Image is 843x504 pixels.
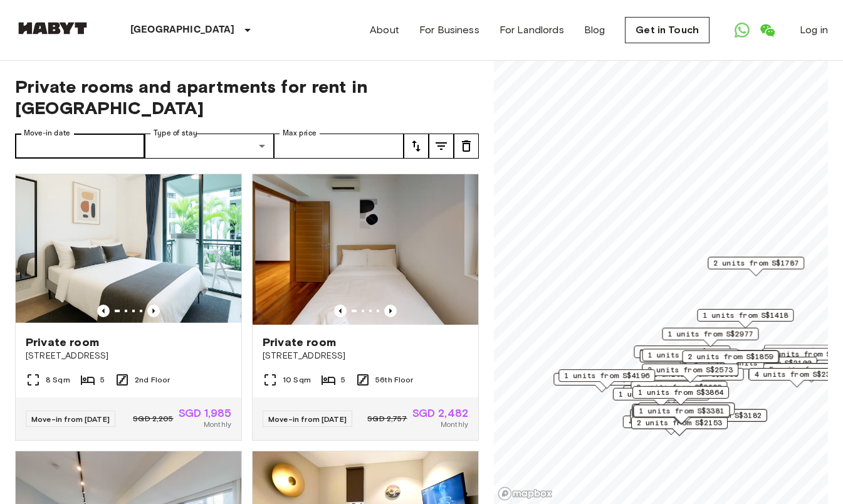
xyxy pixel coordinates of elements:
[253,174,478,325] img: Marketing picture of unit SG-01-072-003-03
[31,414,110,424] span: Move-in from [DATE]
[721,357,817,376] div: Map marker
[623,416,720,435] div: Map marker
[637,417,722,428] span: 2 units from S$2153
[553,373,650,392] div: Map marker
[283,128,317,139] label: Max price
[367,413,407,424] span: SGD 2,757
[558,369,655,389] div: Map marker
[625,17,709,43] a: Get in Touch
[375,374,414,386] span: 56th Floor
[688,351,773,362] span: 2 units from S$1859
[100,374,105,386] span: 5
[429,134,454,159] button: tune
[15,22,90,34] img: Habyt
[713,258,798,269] span: 2 units from S$1787
[639,405,724,416] span: 1 units from S$3381
[730,18,755,43] a: Open WhatsApp
[24,128,70,139] label: Move-in date
[755,18,780,43] a: Open WeChat
[404,134,429,159] button: tune
[613,388,709,407] div: Map marker
[629,416,714,428] span: 4 units from S$1680
[263,350,468,362] span: [STREET_ADDRESS]
[632,405,728,424] div: Map marker
[46,374,70,386] span: 8 Sqm
[252,174,479,441] a: Marketing picture of unit SG-01-072-003-03Previous imagePrevious imagePrivate room[STREET_ADDRESS...
[668,328,753,340] span: 1 units from S$2977
[754,369,839,380] span: 4 units from S$2310
[419,23,479,38] a: For Business
[634,345,730,365] div: Map marker
[630,409,726,428] div: Map marker
[341,374,345,386] span: 5
[708,257,804,276] div: Map marker
[644,403,729,414] span: 1 units from S$4200
[703,310,788,321] span: 1 units from S$1418
[642,349,739,368] div: Map marker
[726,357,812,369] span: 2 units from S$2100
[15,134,145,159] input: Choose date
[800,23,828,38] a: Log in
[632,404,728,423] div: Map marker
[147,305,160,317] button: Previous image
[26,335,99,350] span: Private room
[647,364,733,375] span: 3 units from S$2573
[638,402,735,422] div: Map marker
[619,389,704,400] span: 1 units from S$2704
[647,368,744,387] div: Map marker
[632,386,729,406] div: Map marker
[263,335,336,350] span: Private room
[26,350,231,362] span: [STREET_ADDRESS]
[671,409,767,429] div: Map marker
[130,23,235,38] p: [GEOGRAPHIC_DATA]
[283,374,311,386] span: 10 Sqm
[384,305,397,317] button: Previous image
[500,23,564,38] a: For Landlords
[662,328,758,347] div: Map marker
[564,370,649,381] span: 1 units from S$4196
[584,23,605,38] a: Blog
[179,407,231,419] span: SGD 1,985
[682,350,778,370] div: Map marker
[16,174,241,325] img: Marketing picture of unit SG-01-083-001-005
[268,414,347,424] span: Move-in from [DATE]
[334,305,347,317] button: Previous image
[135,374,170,386] span: 2nd Floor
[97,305,110,317] button: Previous image
[697,309,793,328] div: Map marker
[633,406,730,425] div: Map marker
[631,416,728,436] div: Map marker
[638,387,723,398] span: 1 units from S$3864
[639,346,725,357] span: 3 units from S$1985
[133,413,173,424] span: SGD 2,205
[370,23,399,38] a: About
[15,76,479,118] span: Private rooms and apartments for rent in [GEOGRAPHIC_DATA]
[640,350,741,369] div: Map marker
[633,404,730,424] div: Map marker
[642,364,738,383] div: Map marker
[15,174,242,441] a: Marketing picture of unit SG-01-083-001-005Previous imagePrevious imagePrivate room[STREET_ADDRES...
[676,410,762,421] span: 1 units from S$3182
[648,349,733,360] span: 1 units from S$3024
[454,134,479,159] button: tune
[441,419,468,430] span: Monthly
[154,128,197,139] label: Type of stay
[498,486,553,501] a: Mapbox logo
[412,407,468,419] span: SGD 2,482
[204,419,231,430] span: Monthly
[683,350,779,370] div: Map marker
